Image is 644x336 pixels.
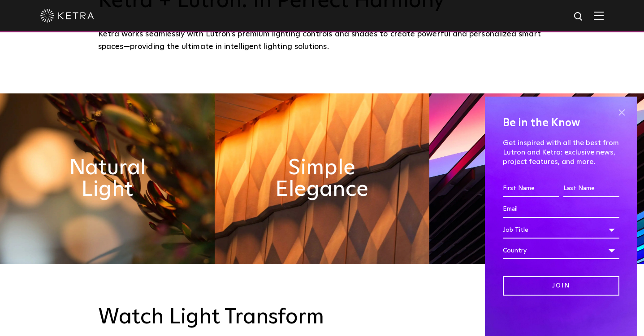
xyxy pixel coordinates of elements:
h3: Watch Light Transform [98,305,546,331]
img: ketra-logo-2019-white [40,9,94,22]
div: Job Title [503,221,619,239]
input: Last Name [563,180,619,197]
h4: Be in the Know [503,115,619,132]
h2: Flexible & Timeless [483,157,591,200]
img: simple_elegance [215,93,429,264]
p: Get inspired with all the best from Lutron and Ketra: exclusive news, project features, and more. [503,138,619,166]
input: First Name [503,180,559,197]
div: Country [503,242,619,259]
img: search icon [573,11,584,22]
h2: Simple Elegance [268,157,376,200]
input: Join [503,276,619,296]
img: flexible_timeless_ketra [429,93,644,264]
img: Hamburger%20Nav.svg [594,11,604,20]
input: Email [503,201,619,218]
h2: Natural Light [54,157,161,200]
div: Ketra works seamlessly with Lutron’s premium lighting controls and shades to create powerful and ... [98,28,546,53]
